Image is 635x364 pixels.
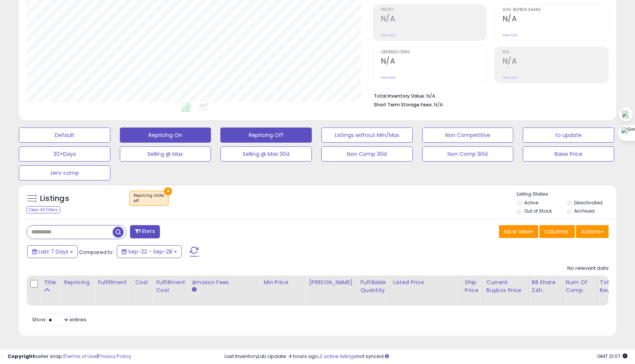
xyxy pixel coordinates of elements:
div: Fulfillable Quantity [360,278,386,294]
div: Fulfillment [98,278,129,286]
button: × [164,187,172,195]
span: Columns [544,228,568,235]
button: Repricing Off [220,128,312,143]
span: Avg. Buybox Share [503,8,608,12]
div: Current Buybox Price [486,278,525,294]
span: Profit [381,8,486,12]
h5: Listings [40,193,69,204]
span: Ordered Items [381,50,486,54]
label: Deactivated [574,199,602,206]
small: Prev: N/A [381,75,396,80]
button: Last 7 Days [27,245,78,258]
span: Repricing state : [133,193,164,204]
small: Prev: N/A [381,33,396,37]
h2: N/A [381,14,486,25]
b: Total Inventory Value: [374,93,425,99]
div: Listed Price [393,278,458,286]
button: Columns [539,225,575,238]
button: Selling @ Max 30d [220,146,312,162]
button: Selling @ Max [120,146,211,162]
div: off [133,198,164,204]
div: Amazon Fees [192,278,257,286]
div: seller snap | | [8,353,131,360]
span: 2025-10-6 21:07 GMT [597,353,627,360]
button: Non Comp 90d [422,146,514,162]
button: Non Comp 30d [321,146,413,162]
div: [PERSON_NAME] [309,278,354,286]
button: 30+Days [19,146,110,162]
h2: N/A [381,57,486,67]
span: Sep-22 - Sep-28 [128,248,172,255]
b: Short Term Storage Fees: [374,101,433,108]
label: Active [524,199,538,206]
div: Repricing [64,278,91,286]
button: zero comp [19,165,110,180]
div: Fulfillment Cost [156,278,185,294]
a: 2 active listings [319,353,356,360]
div: No relevant data [567,265,609,272]
span: ROI [503,50,608,54]
small: Prev: N/A [503,33,517,37]
div: Ship Price [465,278,480,294]
div: Num of Comp. [566,278,593,294]
label: Archived [574,208,595,214]
h2: N/A [503,57,608,67]
h2: N/A [503,14,608,25]
span: Compared to: [79,249,114,256]
strong: Copyright [8,353,35,360]
a: Terms of Use [65,353,97,360]
button: Non Competitive [422,128,514,143]
button: Repricing On [120,128,211,143]
div: Total Rev. [600,278,627,294]
small: Prev: N/A [503,75,517,80]
div: Last InventoryLab Update: 4 hours ago, not synced. [225,353,627,360]
a: Privacy Policy [98,353,131,360]
button: Actions [576,225,609,238]
span: N/A [434,101,443,108]
span: Last 7 Days [39,248,68,255]
div: BB Share 24h. [532,278,559,294]
p: Listing States: [517,191,616,198]
span: Show: entries [32,316,87,323]
div: Title [44,278,57,286]
div: Min Price [263,278,302,286]
button: Listings without Min/Max [321,128,413,143]
button: Filters [130,225,160,238]
button: Raise Price [523,146,614,162]
button: Sep-22 - Sep-28 [117,245,182,258]
button: Default [19,128,110,143]
button: to update [523,128,614,143]
div: Clear All Filters [26,206,60,213]
label: Out of Stock [524,208,552,214]
li: N/A [374,91,603,100]
div: Cost [135,278,150,286]
button: Save View [499,225,538,238]
small: Amazon Fees. [192,286,196,293]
